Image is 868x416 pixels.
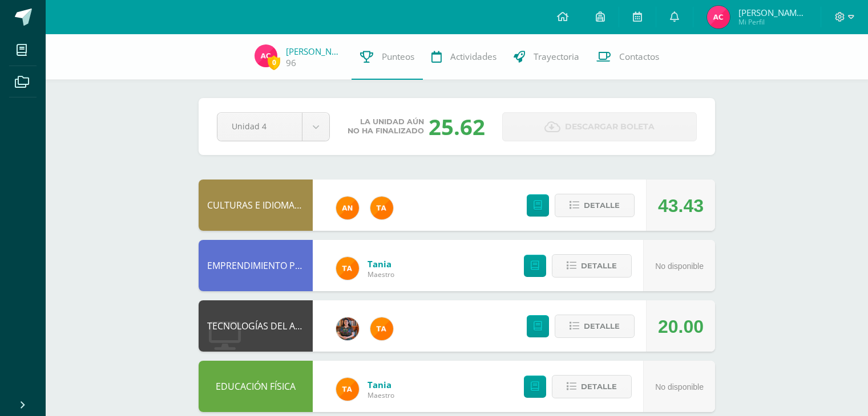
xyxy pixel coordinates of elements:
button: Detalle [555,315,635,338]
button: Detalle [555,194,635,217]
span: Detalle [584,195,620,216]
span: Detalle [581,376,617,397]
a: Unidad 4 [217,113,329,141]
div: EMPRENDIMIENTO PARA LA PRODUCTIVIDAD [199,240,313,291]
div: TECNOLOGÍAS DEL APRENDIZAJE Y LA COMUNICACIÓN [199,300,313,352]
img: feaeb2f9bb45255e229dc5fdac9a9f6b.png [336,378,359,401]
div: 25.62 [429,112,485,141]
a: Actividades [423,34,505,80]
span: Maestro [368,390,394,400]
a: [PERSON_NAME] [286,46,343,57]
button: Detalle [552,254,632,278]
div: 20.00 [658,301,704,352]
a: Trayectoria [505,34,588,80]
a: Contactos [588,34,668,80]
a: 96 [286,57,296,69]
span: Actividades [450,51,496,63]
a: Tania [368,379,394,390]
span: No disponible [655,382,704,391]
span: [PERSON_NAME] [PERSON_NAME] [738,7,807,18]
a: Punteos [352,34,423,80]
span: Detalle [584,316,620,337]
span: Contactos [619,51,659,63]
span: Punteos [382,51,414,63]
div: CULTURAS E IDIOMAS MAYAS, GARÍFUNA O XINCA [199,180,313,231]
span: 0 [268,55,280,70]
div: 43.43 [658,180,704,231]
span: Mi Perfil [738,17,807,27]
a: Tania [368,258,394,270]
img: feaeb2f9bb45255e229dc5fdac9a9f6b.png [336,257,359,280]
span: No disponible [655,262,704,271]
span: Trayectoria [534,51,579,63]
img: feaeb2f9bb45255e229dc5fdac9a9f6b.png [370,317,393,340]
span: La unidad aún no ha finalizado [348,117,424,136]
img: feaeb2f9bb45255e229dc5fdac9a9f6b.png [370,197,393,219]
img: fc6731ddebfef4a76f049f6e852e62c4.png [336,197,359,219]
img: 7b796679ac8a5c7c8476872a402b7861.png [255,44,277,67]
div: EDUCACIÓN FÍSICA [199,361,313,412]
span: Unidad 4 [232,113,288,140]
span: Detalle [581,255,617,276]
button: Detalle [552,375,632,398]
span: Descargar boleta [565,113,655,141]
span: Maestro [368,270,394,279]
img: 7b796679ac8a5c7c8476872a402b7861.png [707,6,730,28]
img: 60a759e8b02ec95d430434cf0c0a55c7.png [336,317,359,340]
